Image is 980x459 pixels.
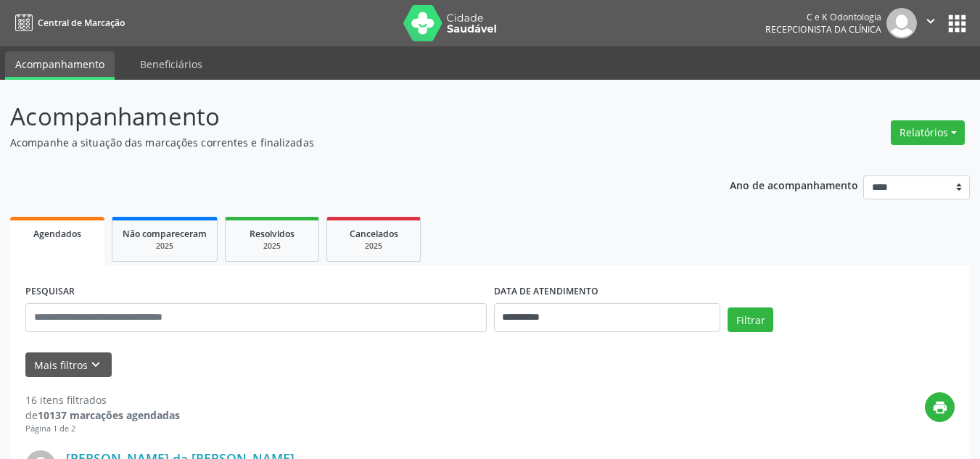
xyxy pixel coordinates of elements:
[10,135,682,150] p: Acompanhe a situação das marcações correntes e finalizadas
[88,357,104,373] i: keyboard_arrow_down
[25,408,180,423] div: de
[33,228,81,240] span: Agendados
[38,17,125,29] span: Central de Marcação
[5,51,115,80] a: Acompanhamento
[337,241,410,252] div: 2025
[923,13,939,29] i: 
[123,241,207,252] div: 2025
[730,175,858,194] p: Ano de acompanhamento
[765,23,881,36] span: Recepcionista da clínica
[765,11,881,23] div: C e K Odontologia
[886,8,917,38] img: img
[350,228,398,240] span: Cancelados
[25,281,75,303] label: PESQUISAR
[917,8,944,38] button: 
[25,392,180,408] div: 16 itens filtrados
[728,307,773,332] button: Filtrar
[891,120,965,145] button: Relatórios
[494,281,598,303] label: DATA DE ATENDIMENTO
[250,228,295,240] span: Resolvidos
[944,11,970,36] button: apps
[38,408,180,422] strong: 10137 marcações agendadas
[236,241,308,252] div: 2025
[25,352,112,378] button: Mais filtroskeyboard_arrow_down
[123,228,207,240] span: Não compareceram
[925,392,955,422] button: print
[25,423,180,435] div: Página 1 de 2
[932,400,948,415] i: print
[10,99,682,135] p: Acompanhamento
[10,11,125,35] a: Central de Marcação
[130,51,213,77] a: Beneficiários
